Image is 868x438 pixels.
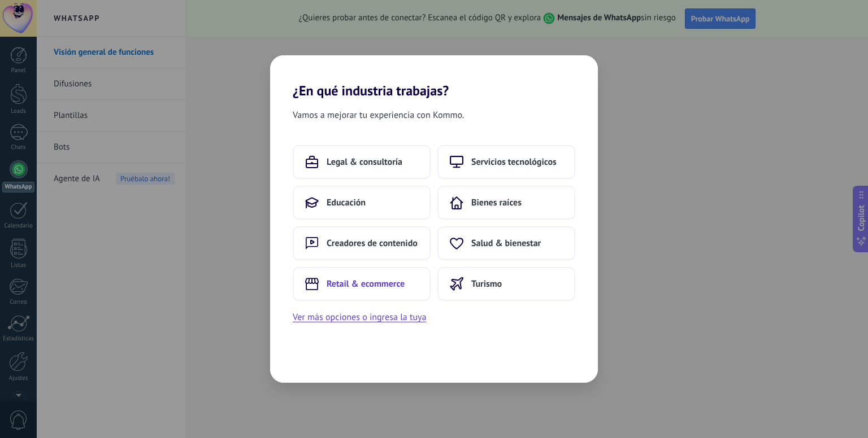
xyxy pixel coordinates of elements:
[437,145,575,179] button: Servicios tecnológicos
[327,156,402,168] span: Legal & consultoría
[327,278,405,290] span: Retail & ecommerce
[293,226,431,260] button: Creadores de contenido
[437,226,575,260] button: Salud & bienestar
[293,310,426,325] button: Ver más opciones o ingresa la tuya
[471,278,502,290] span: Turismo
[293,267,431,301] button: Retail & ecommerce
[471,197,522,208] span: Bienes raíces
[437,186,575,220] button: Bienes raíces
[293,145,431,179] button: Legal & consultoría
[471,156,557,168] span: Servicios tecnológicos
[327,197,366,208] span: Educación
[471,238,541,249] span: Salud & bienestar
[437,267,575,301] button: Turismo
[327,238,418,249] span: Creadores de contenido
[293,186,431,220] button: Educación
[270,55,598,99] h2: ¿En qué industria trabajas?
[293,108,464,122] span: Vamos a mejorar tu experiencia con Kommo.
